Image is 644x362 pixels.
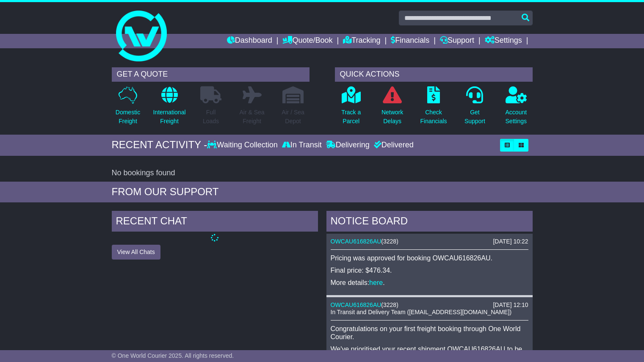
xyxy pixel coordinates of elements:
a: NetworkDelays [381,86,404,130]
div: In Transit [280,141,324,150]
p: Congratulations on your first freight booking through One World Courier. [331,325,528,341]
div: RECENT ACTIVITY - [112,139,207,151]
span: © One World Courier 2025. All rights reserved. [112,352,234,359]
div: ( ) [331,301,528,309]
a: Track aParcel [341,86,361,130]
div: Delivering [324,141,372,150]
a: Tracking [343,34,380,48]
a: InternationalFreight [152,86,186,130]
div: RECENT CHAT [112,211,318,234]
div: QUICK ACTIONS [335,67,533,82]
p: More details: . [331,279,528,287]
span: 3228 [383,238,396,245]
button: View All Chats [112,245,160,260]
div: GET A QUOTE [112,67,310,82]
p: Full Loads [200,108,221,126]
a: CheckFinancials [420,86,448,130]
div: Waiting Collection [207,141,279,150]
a: Support [440,34,474,48]
a: Financials [391,34,429,48]
a: Quote/Book [282,34,332,48]
p: Final price: $476.34. [331,266,528,274]
a: DomesticFreight [115,86,141,130]
p: Pricing was approved for booking OWCAU616826AU. [331,254,528,262]
p: Air & Sea Freight [239,108,264,126]
span: 3228 [383,301,396,308]
div: ( ) [331,238,528,245]
p: International Freight [153,108,185,126]
div: [DATE] 10:22 [493,238,528,245]
div: Delivered [372,141,414,150]
p: Network Delays [381,108,403,126]
p: Check Financials [420,108,447,126]
a: OWCAU616826AU [331,238,381,245]
a: GetSupport [464,86,486,130]
div: No bookings found [112,169,533,178]
a: Dashboard [227,34,272,48]
div: FROM OUR SUPPORT [112,186,533,198]
p: Track a Parcel [341,108,361,126]
p: Domestic Freight [116,108,140,126]
a: OWCAU616826AU [331,301,381,308]
a: AccountSettings [505,86,528,130]
a: Settings [485,34,522,48]
a: here [369,279,383,286]
div: NOTICE BOARD [326,211,533,234]
span: In Transit and Delivery Team ([EMAIL_ADDRESS][DOMAIN_NAME]) [331,309,512,315]
p: Air / Sea Depot [282,108,304,126]
div: [DATE] 12:10 [493,301,528,309]
p: Account Settings [506,108,527,126]
p: Get Support [464,108,485,126]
